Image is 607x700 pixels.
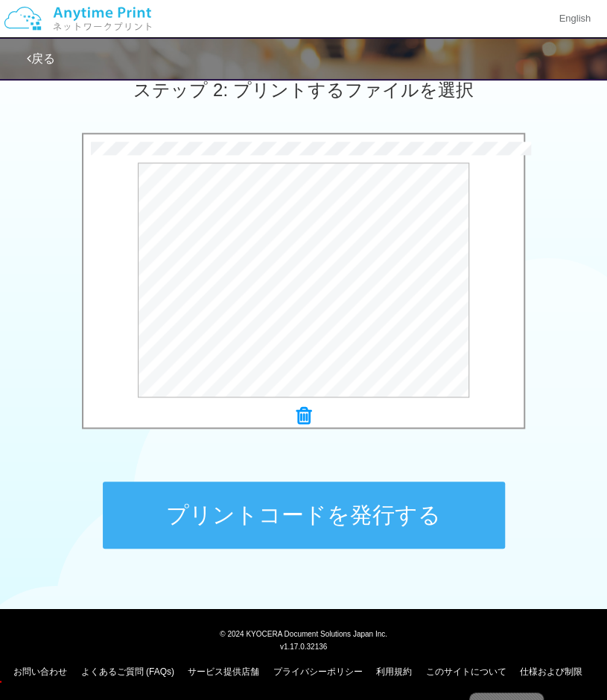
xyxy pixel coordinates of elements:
a: 仕様および制限 [520,666,582,676]
a: 戻る [27,52,55,65]
button: プリントコードを発行する [103,482,505,549]
span: © 2024 KYOCERA Document Solutions Japan Inc. [220,628,387,637]
a: よくあるご質問 (FAQs) [81,666,174,676]
a: 利用規約 [376,666,412,676]
span: ステップ 2: プリントするファイルを選択 [133,80,473,100]
a: サービス提供店舗 [188,666,259,676]
span: v1.17.0.32136 [280,641,327,650]
a: プライバシーポリシー [273,666,363,676]
a: お問い合わせ [13,666,67,676]
a: このサイトについて [425,666,506,676]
